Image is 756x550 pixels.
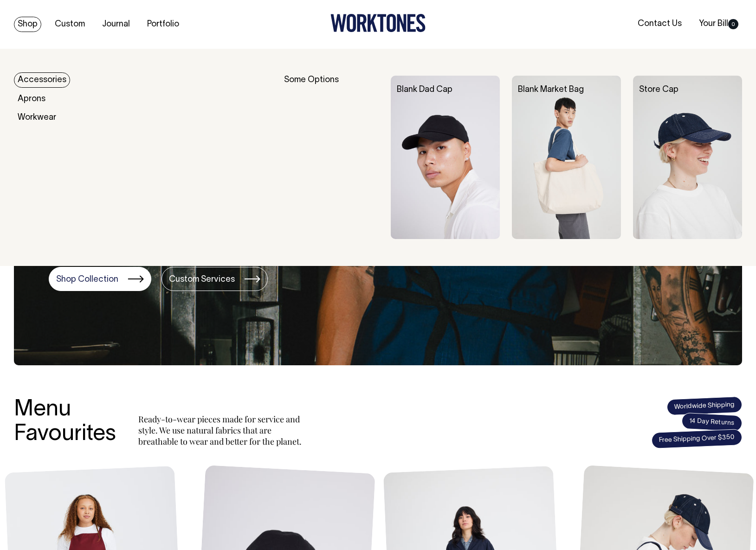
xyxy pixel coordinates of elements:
a: Journal [98,17,134,32]
h3: Menu Favourites [14,398,116,447]
span: Free Shipping Over $350 [651,429,742,449]
span: Worldwide Shipping [666,396,742,415]
a: Shop Collection [49,267,151,291]
img: Blank Dad Cap [391,76,500,239]
a: Custom Services [162,267,268,291]
a: Contact Us [634,16,685,32]
a: Aprons [14,91,49,107]
img: Store Cap [633,76,742,239]
a: Blank Dad Cap [397,86,452,94]
div: Some Options [284,76,379,239]
p: Ready-to-wear pieces made for service and style. We use natural fabrics that are breathable to we... [138,414,305,447]
a: Accessories [14,72,70,88]
a: Shop [14,17,41,32]
span: 0 [728,19,738,29]
span: 14 Day Returns [681,413,743,432]
img: Blank Market Bag [512,76,621,239]
a: Your Bill0 [695,16,742,32]
a: Custom [51,17,89,32]
a: Workwear [14,110,60,125]
a: Blank Market Bag [518,86,584,94]
a: Portfolio [143,17,183,32]
a: Store Cap [639,86,678,94]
